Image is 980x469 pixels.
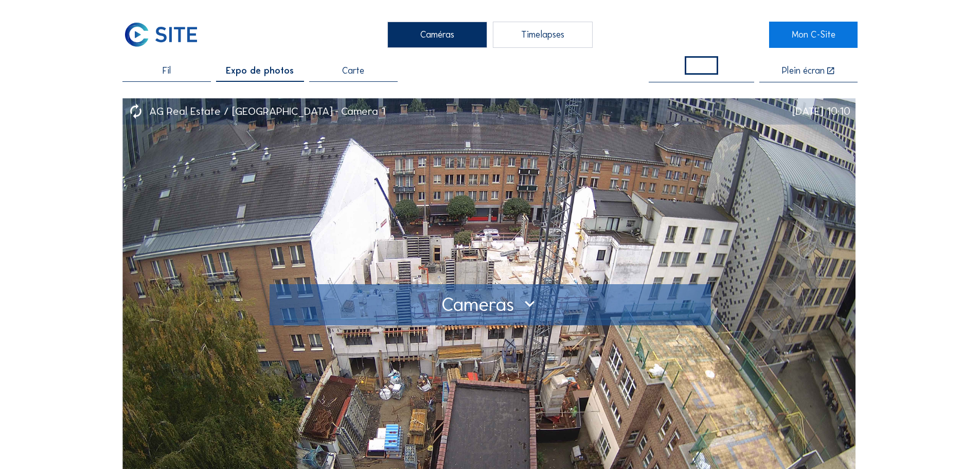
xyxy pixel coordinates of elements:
[792,106,850,117] div: [DATE] 10:10
[387,22,487,47] div: Caméras
[122,22,210,47] a: C-SITE Logo
[163,66,171,76] span: Fil
[226,66,294,76] span: Expo de photos
[122,22,200,47] img: C-SITE Logo
[782,66,825,76] div: Plein écran
[342,66,364,76] span: Carte
[769,22,857,47] a: Mon C-Site
[493,22,593,47] div: Timelapses
[341,106,385,117] div: Camera 1
[149,106,342,117] div: AG Real Estate / [GEOGRAPHIC_DATA]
